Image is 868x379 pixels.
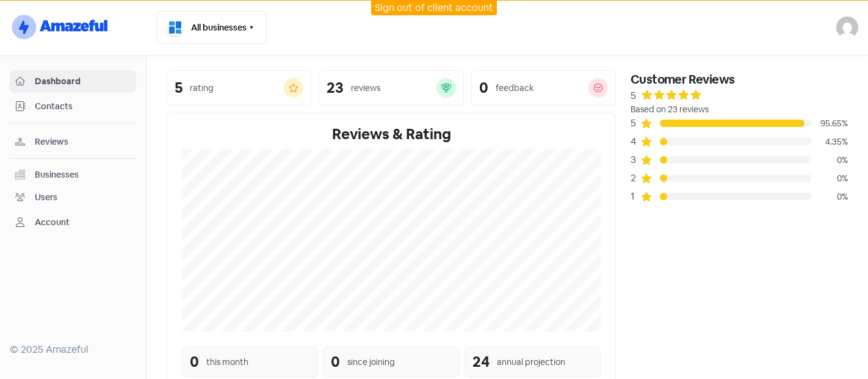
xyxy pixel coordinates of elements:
[497,356,565,369] div: annual projection
[190,82,214,95] div: rating
[175,81,183,95] div: 5
[631,103,848,116] div: Based on 23 reviews
[206,356,248,369] div: this month
[631,153,640,167] div: 3
[351,82,380,95] div: reviews
[836,16,858,38] img: User
[10,186,136,209] a: Users
[472,351,490,373] div: 24
[156,11,267,44] button: All businesses
[10,95,136,118] a: Contacts
[35,191,57,204] div: Users
[631,134,640,149] div: 4
[35,216,70,229] div: Account
[811,172,848,185] div: 0%
[631,171,640,186] div: 2
[811,135,848,148] div: 4.35%
[631,70,848,88] div: Customer Reviews
[471,70,616,106] a: 0feedback
[479,81,488,95] div: 0
[631,88,636,103] div: 5
[35,135,131,148] span: Reviews
[10,342,136,357] div: © 2025 Amazeful
[190,351,199,373] div: 0
[35,168,79,181] div: Businesses
[10,70,136,93] a: Dashboard
[10,131,136,153] a: Reviews
[35,75,131,88] span: Dashboard
[327,81,344,95] div: 23
[811,117,848,130] div: 95.65%
[375,1,493,14] a: Sign out of client account
[631,189,640,204] div: 1
[331,351,340,373] div: 0
[10,164,136,186] a: Businesses
[319,70,463,106] a: 23reviews
[631,116,640,131] div: 5
[182,123,601,145] div: Reviews & Rating
[167,70,311,106] a: 5rating
[35,100,131,113] span: Contacts
[347,356,395,369] div: since joining
[811,190,848,203] div: 0%
[811,154,848,167] div: 0%
[496,82,533,95] div: feedback
[10,211,136,234] a: Account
